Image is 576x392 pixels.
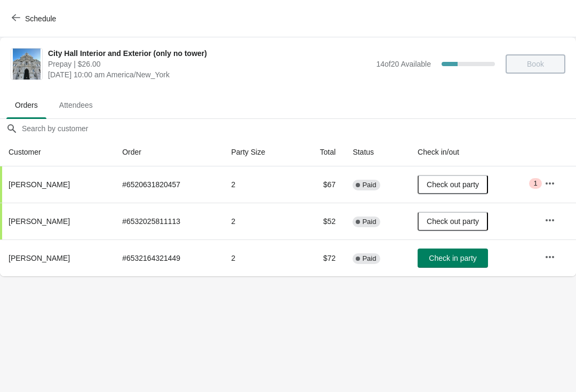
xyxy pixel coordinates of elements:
[427,180,479,189] span: Check out party
[9,180,70,189] span: [PERSON_NAME]
[362,254,376,263] span: Paid
[9,217,70,226] span: [PERSON_NAME]
[5,9,65,28] button: Schedule
[222,138,297,166] th: Party Size
[48,59,371,69] span: Prepay | $26.00
[114,203,222,239] td: # 6532025811113
[409,138,536,166] th: Check in/out
[51,95,101,115] span: Attendees
[418,212,488,231] button: Check out party
[429,254,476,262] span: Check in party
[48,69,371,80] span: [DATE] 10:00 am America/New_York
[21,119,576,138] input: Search by customer
[297,203,344,239] td: $52
[297,239,344,276] td: $72
[533,179,537,188] span: 1
[222,239,297,276] td: 2
[418,175,488,194] button: Check out party
[222,203,297,239] td: 2
[25,14,56,23] span: Schedule
[362,181,376,189] span: Paid
[48,48,371,59] span: City Hall Interior and Exterior (only no tower)
[297,166,344,203] td: $67
[114,138,222,166] th: Order
[9,254,70,262] span: [PERSON_NAME]
[222,166,297,203] td: 2
[6,95,46,115] span: Orders
[114,166,222,203] td: # 6520631820457
[418,249,488,268] button: Check in party
[344,138,409,166] th: Status
[427,217,479,226] span: Check out party
[13,49,41,79] img: City Hall Interior and Exterior (only no tower)
[362,218,376,226] span: Paid
[114,239,222,276] td: # 6532164321449
[376,60,431,68] span: 14 of 20 Available
[297,138,344,166] th: Total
